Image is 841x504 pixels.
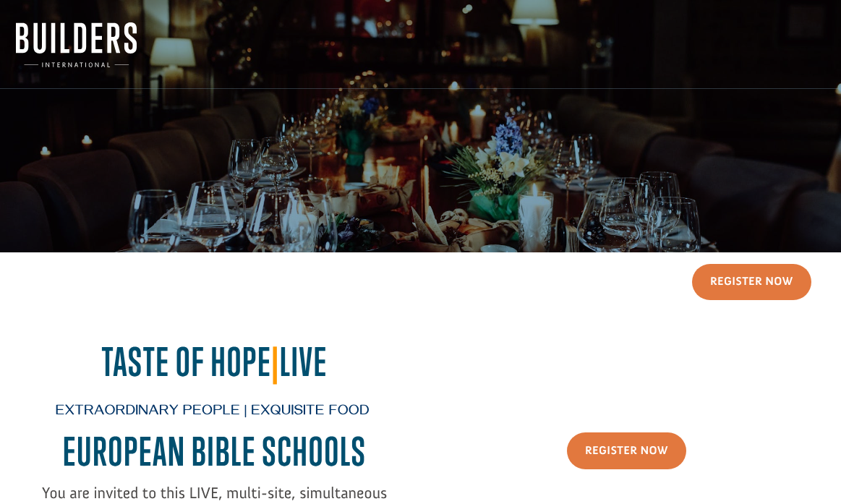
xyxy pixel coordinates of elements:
a: Register Now [567,432,686,469]
span: Extraordinary People | Exquisite Food [56,403,370,422]
h2: Taste of Hope Live [30,339,399,392]
img: Builders International [16,22,137,67]
h2: EUROPEAN BIBLE SCHOOL [30,429,399,482]
a: Register Now [692,264,811,301]
span: | [271,338,279,385]
span: S [351,428,367,474]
